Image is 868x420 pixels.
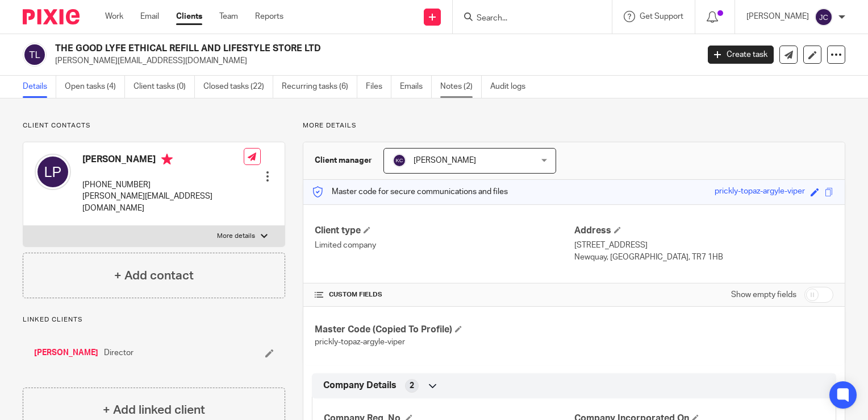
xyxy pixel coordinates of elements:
[219,11,238,22] a: Team
[65,76,125,98] a: Open tasks (4)
[161,154,173,165] i: Primary
[574,225,833,237] h4: Address
[34,347,98,359] a: [PERSON_NAME]
[303,121,845,130] p: More details
[640,13,683,20] span: Get Support
[35,154,71,190] img: svg%3E
[23,121,285,130] p: Client contacts
[315,290,574,299] h4: CUSTOM FIELDS
[746,11,809,22] p: [PERSON_NAME]
[104,347,133,359] span: Director
[176,11,202,22] a: Clients
[133,76,195,98] a: Client tasks (0)
[23,9,80,24] img: Pixie
[103,401,205,419] h4: + Add linked client
[708,46,774,64] a: Create task
[574,240,833,251] p: [STREET_ADDRESS]
[400,76,432,98] a: Emails
[393,154,406,167] img: svg%3E
[23,76,56,98] a: Details
[312,186,508,197] p: Master code for secure communications and files
[82,154,244,168] h4: [PERSON_NAME]
[366,76,391,98] a: Files
[440,76,482,98] a: Notes (2)
[203,76,273,98] a: Closed tasks (22)
[114,267,194,285] h4: + Add contact
[815,8,833,26] img: svg%3E
[55,55,691,67] p: [PERSON_NAME][EMAIL_ADDRESS][DOMAIN_NAME]
[315,324,574,336] h4: Master Code (Copied To Profile)
[140,11,159,22] a: Email
[323,380,397,392] span: Company Details
[23,315,285,324] p: Linked clients
[490,76,534,98] a: Audit logs
[55,43,564,55] h2: THE GOOD LYFE ETHICAL REFILL AND LIFESTYLE STORE LTD
[715,186,805,199] div: prickly-topaz-argyle-viper
[574,252,833,263] p: Newquay, [GEOGRAPHIC_DATA], TR7 1HB
[414,157,476,164] span: [PERSON_NAME]
[105,11,123,22] a: Work
[315,155,372,166] h3: Client manager
[315,240,574,251] p: Limited company
[23,43,47,67] img: svg%3E
[410,380,414,392] span: 2
[255,11,283,22] a: Reports
[282,76,357,98] a: Recurring tasks (6)
[731,289,796,300] label: Show empty fields
[475,14,578,24] input: Search
[315,338,405,346] span: prickly-topaz-argyle-viper
[315,225,574,237] h4: Client type
[82,191,244,214] p: [PERSON_NAME][EMAIL_ADDRESS][DOMAIN_NAME]
[82,179,244,191] p: [PHONE_NUMBER]
[217,232,255,241] p: More details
